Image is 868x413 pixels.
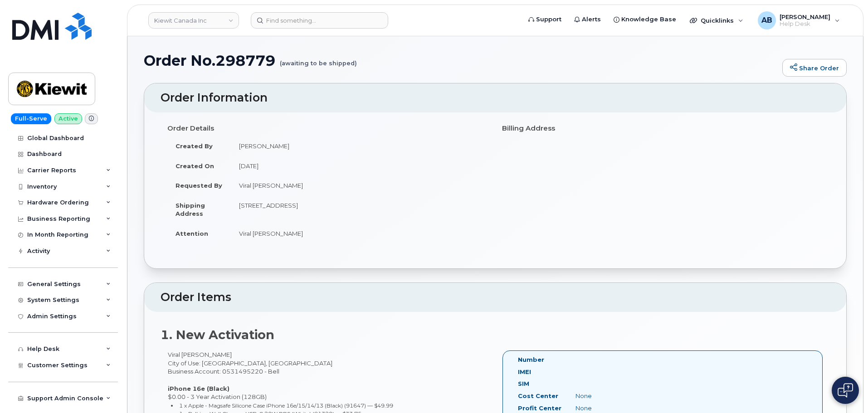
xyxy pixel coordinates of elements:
[502,125,823,132] h4: Billing Address
[176,202,205,218] strong: Shipping Address
[161,92,830,104] h2: Order Information
[518,379,529,388] label: SIM
[280,53,357,67] small: (awaiting to be shipped)
[569,404,649,413] div: None
[518,355,544,364] label: Number
[161,291,830,304] h2: Order Items
[167,125,488,132] h4: Order Details
[569,392,649,400] div: None
[144,53,778,68] h1: Order No.298779
[231,156,488,176] td: [DATE]
[161,327,274,342] strong: 1. New Activation
[176,230,208,237] strong: Attention
[179,402,393,409] small: 1 x Apple - Magsafe Silicone Case iPhone 16e/15/14/13 (Black) (91647) — $49.99
[782,59,847,77] a: Share Order
[231,195,488,224] td: [STREET_ADDRESS]
[518,392,558,400] label: Cost Center
[176,182,222,189] strong: Requested By
[231,136,488,156] td: [PERSON_NAME]
[518,404,561,413] label: Profit Center
[518,368,531,376] label: IMEI
[176,162,214,170] strong: Created On
[838,383,853,398] img: Open chat
[231,175,488,195] td: Viral [PERSON_NAME]
[176,142,213,150] strong: Created By
[168,385,229,392] strong: iPhone 16e (Black)
[231,224,488,243] td: Viral [PERSON_NAME]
